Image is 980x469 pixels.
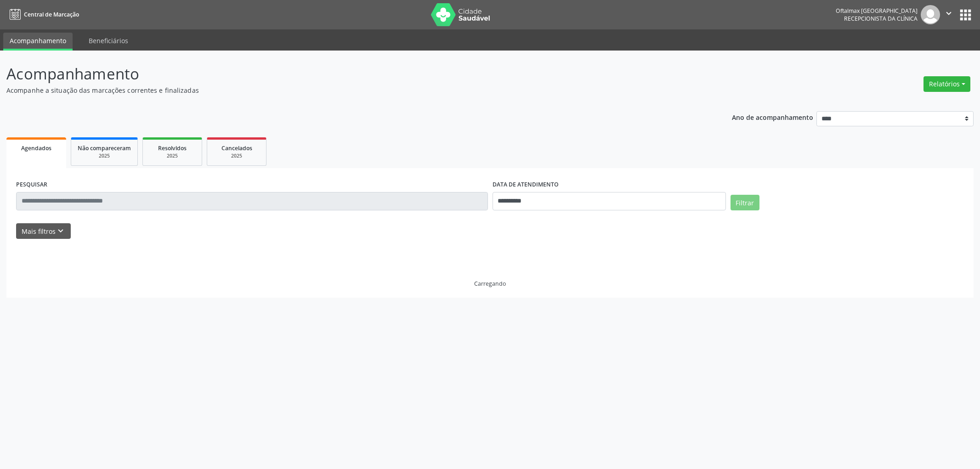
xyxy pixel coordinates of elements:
[158,144,187,152] span: Resolvidos
[82,33,135,49] a: Beneficiários
[16,223,71,239] button: Mais filtroskeyboard_arrow_down
[78,153,131,159] div: 2025
[149,153,195,159] div: 2025
[836,7,918,15] div: Oftalmax [GEOGRAPHIC_DATA]
[214,153,260,159] div: 2025
[731,195,759,210] button: Filtrar
[923,76,970,92] button: Relatórios
[944,8,954,18] i: 
[474,280,506,288] div: Carregando
[921,5,940,24] img: img
[3,33,73,51] a: Acompanhamento
[56,226,66,236] i: keyboard_arrow_down
[6,62,684,85] p: Acompanhamento
[78,144,131,152] span: Não compareceram
[732,111,813,123] p: Ano de acompanhamento
[24,11,79,18] span: Central de Marcação
[844,15,918,23] span: Recepcionista da clínica
[957,7,974,23] button: apps
[940,5,957,24] button: 
[21,144,51,152] span: Agendados
[6,7,79,22] a: Central de Marcação
[221,144,252,152] span: Cancelados
[493,178,559,192] label: DATA DE ATENDIMENTO
[16,178,47,192] label: PESQUISAR
[6,85,684,95] p: Acompanhe a situação das marcações correntes e finalizadas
